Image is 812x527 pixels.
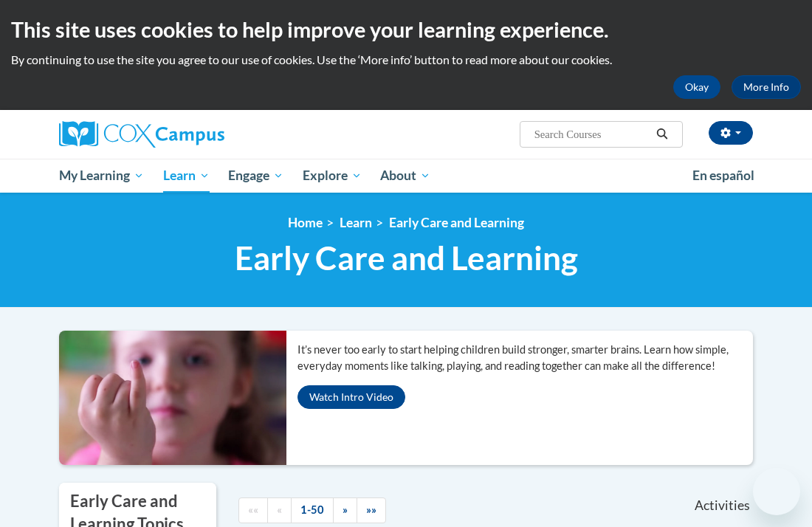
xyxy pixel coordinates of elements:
[59,167,144,185] span: My Learning
[651,125,673,143] button: Search
[291,497,334,523] a: 1-50
[380,167,430,185] span: About
[11,15,801,44] h2: This site uses cookies to help improve your learning experience.
[235,238,578,278] span: Early Care and Learning
[366,503,376,516] span: »»
[297,385,405,409] button: Watch Intro Video
[59,121,224,148] img: Cox Campus
[48,159,764,193] div: Main menu
[11,52,801,68] p: By continuing to use the site you agree to our use of cookies. Use the ‘More info’ button to read...
[277,503,282,516] span: «
[219,159,293,193] a: Engage
[340,215,372,230] a: Learn
[238,497,268,523] a: Begining
[343,503,348,516] span: »
[732,75,801,99] a: More Info
[59,121,275,148] a: Cox Campus
[297,342,753,374] p: It’s never too early to start helping children build stronger, smarter brains. Learn how simple, ...
[709,121,753,145] button: Account Settings
[753,468,800,515] iframe: Button to launch messaging window
[673,75,720,99] button: Okay
[228,167,283,185] span: Engage
[533,125,651,143] input: Search Courses
[267,497,292,523] a: Previous
[248,503,258,516] span: ««
[371,159,441,193] a: About
[389,215,524,230] a: Early Care and Learning
[288,215,323,230] a: Home
[692,168,754,183] span: En español
[357,497,386,523] a: End
[695,497,750,514] span: Activities
[49,159,154,193] a: My Learning
[683,160,764,191] a: En español
[154,159,219,193] a: Learn
[293,159,371,193] a: Explore
[333,497,357,523] a: Next
[163,167,210,185] span: Learn
[303,167,362,185] span: Explore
